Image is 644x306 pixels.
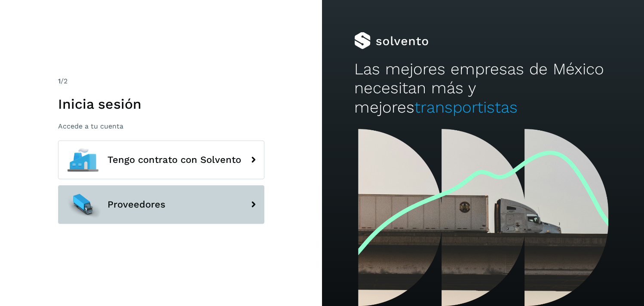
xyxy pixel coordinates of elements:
span: transportistas [414,98,518,116]
span: Proveedores [107,199,166,210]
h2: Las mejores empresas de México necesitan más y mejores [354,60,612,117]
div: /2 [58,76,264,86]
button: Tengo contrato con Solvento [58,141,264,179]
p: Accede a tu cuenta [58,122,264,130]
button: Proveedores [58,185,264,224]
span: 1 [58,77,61,85]
span: Tengo contrato con Solvento [107,155,241,165]
h1: Inicia sesión [58,96,264,112]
